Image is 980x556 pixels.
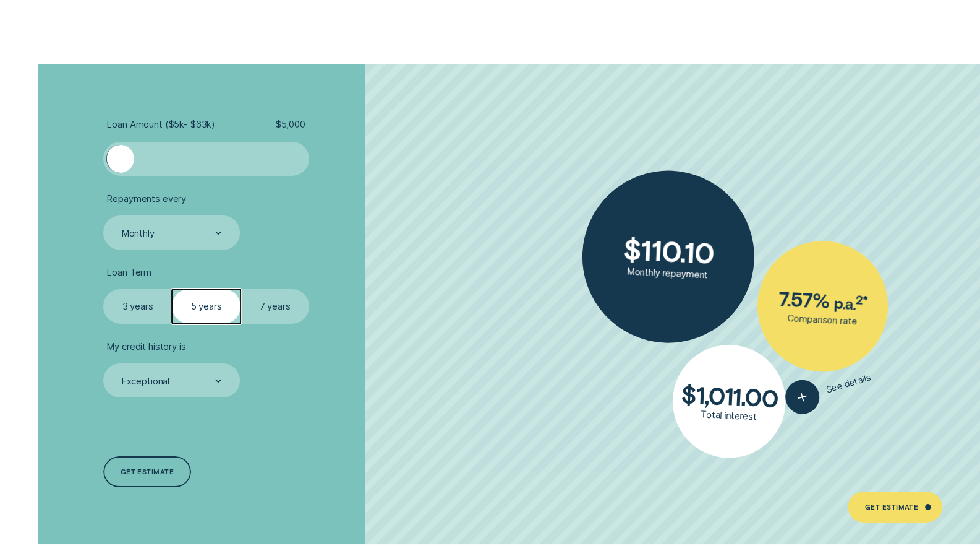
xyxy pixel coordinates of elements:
[241,289,309,324] label: 7 years
[107,267,151,279] span: Loan Term
[276,119,305,131] span: $ 5,000
[172,289,241,324] label: 5 years
[122,227,155,239] div: Monthly
[107,119,215,131] span: Loan Amount ( $5k - $63k )
[107,193,186,205] span: Repayments every
[107,341,185,353] span: My credit history is
[103,289,172,324] label: 3 years
[825,371,872,395] span: See details
[103,456,191,487] a: Get estimate
[848,492,942,523] a: Get Estimate
[782,361,875,418] button: See details
[122,375,169,387] div: Exceptional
